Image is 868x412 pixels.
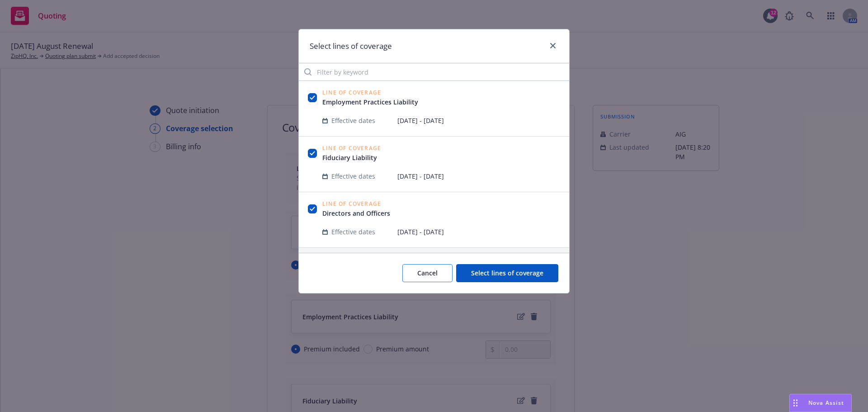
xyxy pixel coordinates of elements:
button: Select lines of coverage [456,264,558,282]
h1: Select lines of coverage [310,40,392,52]
a: Directors and Officers [322,208,397,218]
span: Effective dates [331,116,375,125]
a: Employment Practices Liability [322,97,425,107]
span: Effective dates [331,227,375,237]
input: Filter by keyword [299,63,569,81]
span: Select lines of coverage [471,269,543,277]
div: Drag to move [790,394,801,412]
button: Nova Assist [789,394,852,412]
a: Fiduciary Liability [322,153,384,162]
span: Line of Coverage [322,146,384,151]
button: Cancel [402,264,453,282]
a: close [547,40,558,51]
span: [DATE] - [DATE] [397,116,560,125]
span: Line of Coverage [322,90,425,95]
span: Effective dates [331,171,375,181]
span: Line of Coverage [322,201,397,207]
span: Cancel [417,269,438,277]
span: [DATE] - [DATE] [397,171,560,181]
span: [DATE] - [DATE] [397,227,560,237]
span: Nova Assist [808,399,844,407]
